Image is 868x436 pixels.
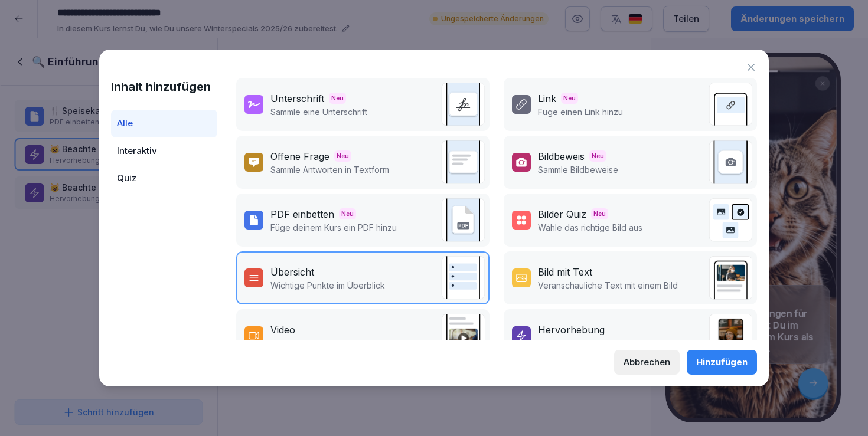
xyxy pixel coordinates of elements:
[270,323,295,337] div: Video
[709,83,752,126] img: link.svg
[111,78,217,96] h1: Inhalt hinzufügen
[709,256,752,300] img: text_image.png
[270,207,334,221] div: PDF einbetten
[270,265,314,279] div: Übersicht
[538,149,585,163] div: Bildbeweis
[696,356,748,369] div: Hinzufügen
[561,93,578,104] span: Neu
[441,140,485,184] img: text_response.svg
[270,91,324,106] div: Unterschrift
[441,198,485,242] img: pdf_embed.svg
[538,323,605,337] div: Hervorhebung
[538,91,556,106] div: Link
[441,314,485,358] img: video.png
[111,165,217,192] div: Quiz
[538,207,586,221] div: Bilder Quiz
[624,356,670,369] div: Abbrechen
[270,106,367,118] p: Sammle eine Unterschrift
[111,137,217,165] div: Interaktiv
[538,265,592,279] div: Bild mit Text
[329,93,346,104] span: Neu
[589,150,606,162] span: Neu
[339,208,356,219] span: Neu
[687,350,757,375] button: Hinzufügen
[441,256,485,300] img: overview.svg
[538,106,623,118] p: Füge einen Link hinzu
[270,163,389,176] p: Sammle Antworten in Textform
[591,208,608,219] span: Neu
[538,337,672,349] p: Fokus auf einen wichtigen Hinweis
[709,140,752,184] img: image_upload.svg
[270,337,352,349] p: Lade ein Video hoch
[270,149,329,163] div: Offene Frage
[538,163,618,176] p: Sammle Bildbeweise
[709,314,752,358] img: callout.png
[709,198,752,242] img: image_quiz.svg
[270,221,397,234] p: Füge deinem Kurs ein PDF hinzu
[270,279,385,291] p: Wichtige Punkte im Überblick
[441,83,485,126] img: signature.svg
[334,150,351,162] span: Neu
[111,110,217,137] div: Alle
[538,279,678,291] p: Veranschauliche Text mit einem Bild
[538,221,642,234] p: Wähle das richtige Bild aus
[614,350,680,375] button: Abbrechen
